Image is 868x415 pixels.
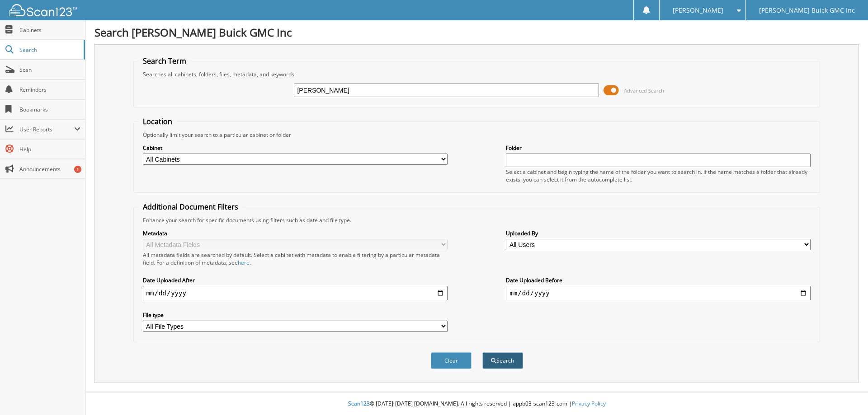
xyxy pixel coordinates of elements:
[85,393,868,415] div: © [DATE]-[DATE] [DOMAIN_NAME]. All rights reserved | appb03-scan123-com |
[506,286,811,300] input: end
[138,117,177,126] legend: Location
[348,400,370,407] span: Scan123
[9,4,77,16] img: scan123-logo-white.svg
[19,46,79,54] span: Search
[19,165,80,173] span: Announcements
[143,276,448,284] label: Date Uploaded After
[506,276,811,284] label: Date Uploaded Before
[138,70,816,78] div: Searches all cabinets, folders, files, metadata, and keywords
[572,400,606,407] a: Privacy Policy
[238,259,250,266] a: here
[143,311,448,319] label: File type
[138,56,191,66] legend: Search Term
[143,229,448,237] label: Metadata
[94,25,859,40] h1: Search [PERSON_NAME] Buick GMC Inc
[19,66,80,74] span: Scan
[143,286,448,300] input: start
[138,131,816,139] div: Optionally limit your search to a particular cabinet or folder
[506,229,811,237] label: Uploaded By
[431,352,472,369] button: Clear
[19,126,74,133] span: User Reports
[138,216,816,224] div: Enhance your search for specific documents using filters such as date and file type.
[19,106,80,113] span: Bookmarks
[19,86,80,93] span: Reminders
[19,145,80,153] span: Help
[143,251,448,266] div: All metadata fields are searched by default. Select a cabinet with metadata to enable filtering b...
[19,26,80,34] span: Cabinets
[482,352,523,369] button: Search
[624,87,664,94] span: Advanced Search
[759,8,855,13] span: [PERSON_NAME] Buick GMC Inc
[506,168,811,183] div: Select a cabinet and begin typing the name of the folder you want to search in. If the name match...
[74,166,81,173] div: 1
[506,144,811,152] label: Folder
[138,202,243,212] legend: Additional Document Filters
[143,144,448,152] label: Cabinet
[673,8,723,13] span: [PERSON_NAME]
